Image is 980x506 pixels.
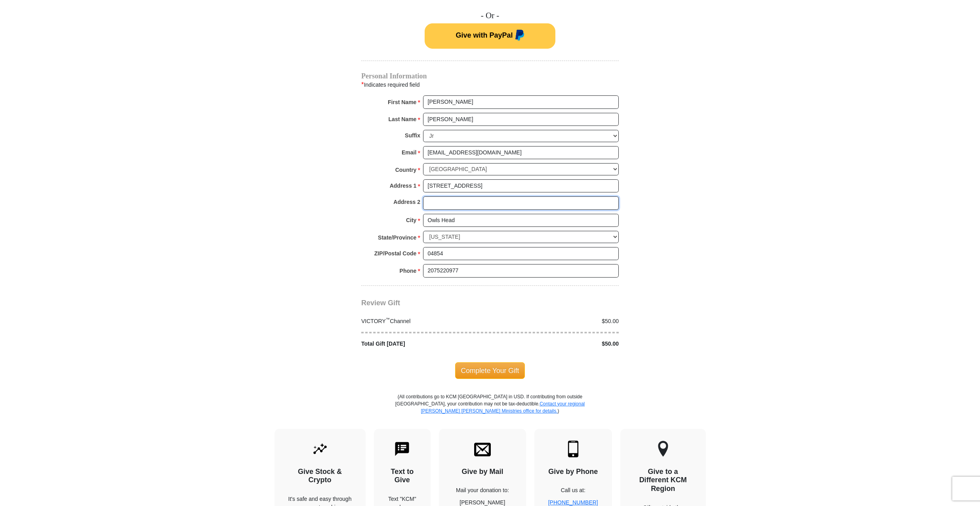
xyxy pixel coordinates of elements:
[565,441,582,457] img: mobile.svg
[425,23,555,49] button: Give with PayPal
[405,130,420,141] strong: Suffix
[357,340,490,348] div: Total Gift [DATE]
[388,468,417,485] h4: Text to Give
[386,317,390,321] sup: ™
[395,393,585,429] p: (All contributions go to KCM [GEOGRAPHIC_DATA] in USD. If contributing from outside [GEOGRAPHIC_D...
[490,340,623,348] div: $50.00
[548,499,598,506] a: [PHONE_NUMBER]
[453,468,512,476] h4: Give by Mail
[374,248,417,259] strong: ZIP/Postal Code
[312,441,328,457] img: give-by-stock.svg
[361,73,619,79] h4: Personal Information
[474,441,491,457] img: envelope.svg
[361,80,619,90] div: Indicates required field
[390,180,417,191] strong: Address 1
[388,97,416,108] strong: First Name
[658,441,669,457] img: other-region
[453,486,512,495] p: Mail your donation to:
[389,114,417,125] strong: Last Name
[393,196,420,207] strong: Address 2
[400,265,417,276] strong: Phone
[402,147,416,158] strong: Email
[548,486,598,495] p: Call us at:
[361,11,619,21] h4: - Or -
[406,215,416,226] strong: City
[378,232,416,243] strong: State/Province
[421,401,585,414] a: Contact your regional [PERSON_NAME] [PERSON_NAME] Ministries office for details.
[361,299,400,307] span: Review Gift
[634,468,692,493] h4: Give to a Different KCM Region
[548,468,598,476] h4: Give by Phone
[456,31,513,39] span: Give with PayPal
[490,317,623,325] div: $50.00
[395,164,417,175] strong: Country
[357,317,490,325] div: VICTORY Channel
[288,468,352,485] h4: Give Stock & Crypto
[394,441,410,457] img: text-to-give.svg
[513,30,524,42] img: paypal
[455,362,525,379] span: Complete Your Gift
